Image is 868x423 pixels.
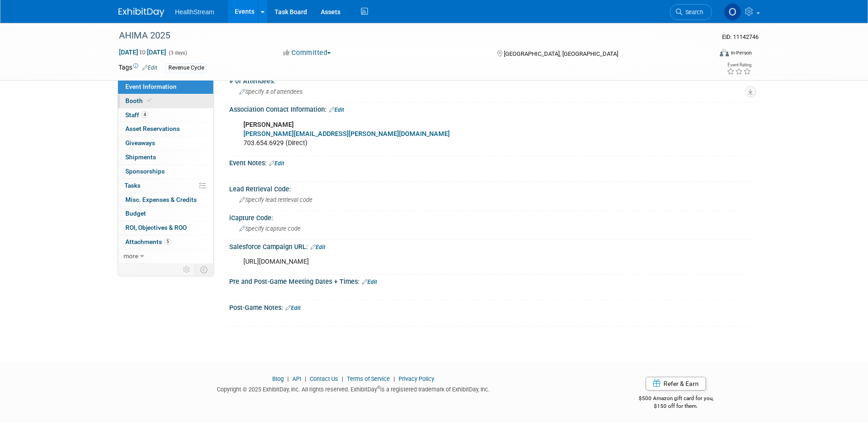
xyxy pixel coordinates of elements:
[125,196,197,203] span: Misc. Expenses & Credits
[229,240,750,252] div: Salesforce Campaign URL:
[125,168,165,175] span: Sponsorships
[179,264,195,276] td: Personalize Event Tab Strip
[118,136,213,150] a: Giveaways
[118,249,213,263] a: more
[118,221,213,235] a: ROI, Objectives & ROO
[194,264,213,276] td: Toggle Event Tabs
[237,116,649,152] div: 703.654.6929 (Direct)
[125,153,156,161] span: Shipments
[168,50,187,56] span: (3 days)
[118,108,213,122] a: Staff4
[119,383,589,394] div: Copyright © 2025 ExhibitDay, Inc. All rights reserved. ExhibitDay is a registered trademark of Ex...
[302,375,308,382] span: |
[118,122,213,136] a: Asset Reservations
[229,103,750,114] div: Association Contact Information:
[118,165,213,179] a: Sponsorships
[229,301,750,313] div: Post-Game Notes:
[125,224,187,231] span: ROI, Objectives & ROO
[285,375,291,382] span: |
[142,65,157,71] a: Edit
[237,253,649,271] div: [URL][DOMAIN_NAME]
[125,125,180,132] span: Asset Reservations
[119,48,167,56] span: [DATE] [DATE]
[229,182,750,194] div: Lead Retrieval Code:
[175,8,215,16] span: HealthStream
[125,97,153,104] span: Booth
[272,375,284,382] a: Blog
[124,182,140,189] span: Tasks
[727,63,751,67] div: Event Rating
[602,389,750,410] div: $500 Amazon gift card for you,
[377,385,380,390] sup: ®
[682,9,703,16] span: Search
[118,94,213,108] a: Booth
[125,238,171,245] span: Attachments
[239,88,302,95] span: Specify # of attendees
[118,193,213,207] a: Misc. Expenses & Credits
[239,196,313,203] span: Specify lead retrieval code
[118,80,213,94] a: Event Information
[119,63,157,73] td: Tags
[340,375,345,382] span: |
[391,375,397,382] span: |
[239,225,301,232] span: Specify icapture code
[125,139,155,146] span: Giveaways
[286,305,301,311] a: Edit
[229,211,750,222] div: iCapture Code:
[310,375,338,382] a: Contact Us
[292,375,301,382] a: API
[118,151,213,164] a: Shipments
[269,160,284,167] a: Edit
[670,4,712,20] a: Search
[118,235,213,249] a: Attachments5
[119,8,164,17] img: ExhibitDay
[730,49,752,56] div: In-Person
[164,238,171,245] span: 5
[229,156,750,168] div: Event Notes:
[399,375,434,382] a: Privacy Policy
[724,3,741,21] img: Olivia Christopher
[280,48,334,58] button: Committed
[118,179,213,193] a: Tasks
[166,63,207,73] div: Revenue Cycle
[125,210,146,217] span: Budget
[116,27,698,44] div: AHIMA 2025
[124,252,138,260] span: more
[310,244,325,250] a: Edit
[125,83,177,90] span: Event Information
[362,279,377,285] a: Edit
[658,48,752,61] div: Event Format
[141,111,148,118] span: 4
[347,375,390,382] a: Terms of Service
[329,107,344,113] a: Edit
[118,207,213,221] a: Budget
[722,33,759,40] span: Event ID: 11142746
[229,275,750,287] div: Pre and Post-Game Meeting Dates + Times:
[720,49,729,56] img: Format-Inperson.png
[125,111,148,119] span: Staff
[243,121,294,129] b: [PERSON_NAME]
[138,49,147,56] span: to
[504,50,618,57] span: [GEOGRAPHIC_DATA], [GEOGRAPHIC_DATA]
[602,402,750,410] div: $150 off for them.
[147,98,151,103] i: Booth reservation complete
[243,130,450,138] a: [PERSON_NAME][EMAIL_ADDRESS][PERSON_NAME][DOMAIN_NAME]
[646,377,706,390] a: Refer & Earn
